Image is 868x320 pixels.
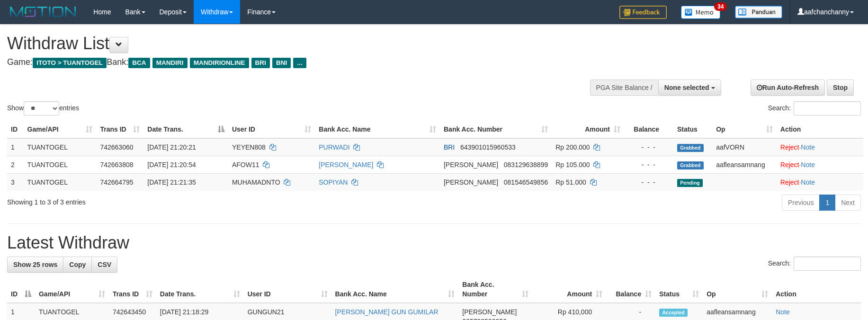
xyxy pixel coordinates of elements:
span: Rp 105.000 [555,161,590,169]
span: YEYEN808 [232,143,266,151]
span: AFOW11 [232,161,260,169]
td: · [777,138,863,156]
td: · [777,173,863,191]
span: Grabbed [677,161,704,169]
span: Grabbed [677,144,704,152]
td: TUANTOGEL [24,138,97,156]
th: Date Trans.: activate to sort column ascending [156,276,244,303]
a: Note [801,178,815,186]
a: Reject [780,161,799,169]
label: Search: [768,257,861,271]
h1: Withdraw List [7,34,569,53]
span: Rp 200.000 [555,143,590,151]
span: [DATE] 21:20:21 [147,143,196,151]
th: Bank Acc. Name: activate to sort column ascending [315,121,440,138]
span: Copy 083129638899 to clipboard [504,161,548,169]
span: BNI [272,58,291,68]
td: TUANTOGEL [24,173,97,191]
span: None selected [664,84,709,91]
img: Feedback.jpg [619,6,667,19]
span: BRI [444,143,455,151]
th: Amount: activate to sort column ascending [532,276,606,303]
td: 3 [7,173,24,191]
span: [DATE] 21:20:54 [147,161,196,169]
span: Copy [69,261,86,268]
th: ID [7,121,24,138]
div: Showing 1 to 3 of 3 entries [7,194,355,207]
th: Status [673,121,712,138]
span: 742664795 [100,178,133,186]
th: Action [777,121,863,138]
select: Showentries [24,101,59,116]
a: Note [801,143,815,151]
a: [PERSON_NAME] [319,161,373,169]
a: Reject [780,143,799,151]
th: User ID: activate to sort column ascending [244,276,331,303]
a: Note [801,161,815,169]
span: Copy 643901015960533 to clipboard [460,143,516,151]
span: 34 [714,2,727,11]
a: Previous [782,195,820,211]
span: 742663060 [100,143,133,151]
th: Trans ID: activate to sort column ascending [109,276,156,303]
th: ID: activate to sort column descending [7,276,35,303]
th: Balance [624,121,673,138]
div: - - - [628,178,670,187]
div: - - - [628,160,670,169]
span: BRI [251,58,270,68]
img: Button%20Memo.svg [681,6,721,19]
span: [PERSON_NAME] [444,161,498,169]
span: MANDIRI [152,58,188,68]
th: Trans ID: activate to sort column ascending [96,121,143,138]
input: Search: [794,101,861,116]
a: Next [835,195,861,211]
th: Bank Acc. Number: activate to sort column ascending [458,276,532,303]
span: MANDIRIONLINE [190,58,249,68]
a: SOPIYAN [319,178,348,186]
th: User ID: activate to sort column ascending [228,121,315,138]
td: aafleansamnang [712,156,777,173]
td: 2 [7,156,24,173]
a: Run Auto-Refresh [751,80,825,96]
span: [PERSON_NAME] [444,178,498,186]
h4: Game: Bank: [7,58,569,67]
button: None selected [658,80,721,96]
th: Amount: activate to sort column ascending [552,121,624,138]
th: Op: activate to sort column ascending [712,121,777,138]
div: PGA Site Balance / [590,80,658,96]
span: Rp 51.000 [555,178,586,186]
input: Search: [794,257,861,271]
td: 1 [7,138,24,156]
span: ITOTO > TUANTOGEL [33,58,107,68]
a: PURWADI [319,143,349,151]
th: Date Trans.: activate to sort column descending [143,121,228,138]
th: Action [772,276,861,303]
th: Bank Acc. Name: activate to sort column ascending [331,276,459,303]
span: [DATE] 21:21:35 [147,178,196,186]
span: ... [293,58,306,68]
img: MOTION_logo.png [7,5,79,19]
a: Copy [63,257,92,273]
a: 1 [819,195,835,211]
span: Copy 081546549856 to clipboard [504,178,548,186]
span: BCA [128,58,150,68]
img: panduan.png [735,6,782,18]
span: Accepted [659,309,688,317]
a: Show 25 rows [7,257,63,273]
label: Search: [768,101,861,116]
a: Reject [780,178,799,186]
th: Status: activate to sort column ascending [655,276,703,303]
label: Show entries [7,101,79,116]
th: Game/API: activate to sort column ascending [24,121,97,138]
a: Note [776,308,790,316]
a: Stop [827,80,854,96]
td: TUANTOGEL [24,156,97,173]
a: CSV [91,257,117,273]
th: Game/API: activate to sort column ascending [35,276,109,303]
td: aafVORN [712,138,777,156]
th: Balance: activate to sort column ascending [606,276,655,303]
div: - - - [628,142,670,152]
span: CSV [98,261,111,268]
span: [PERSON_NAME] [462,308,517,316]
h1: Latest Withdraw [7,233,861,252]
